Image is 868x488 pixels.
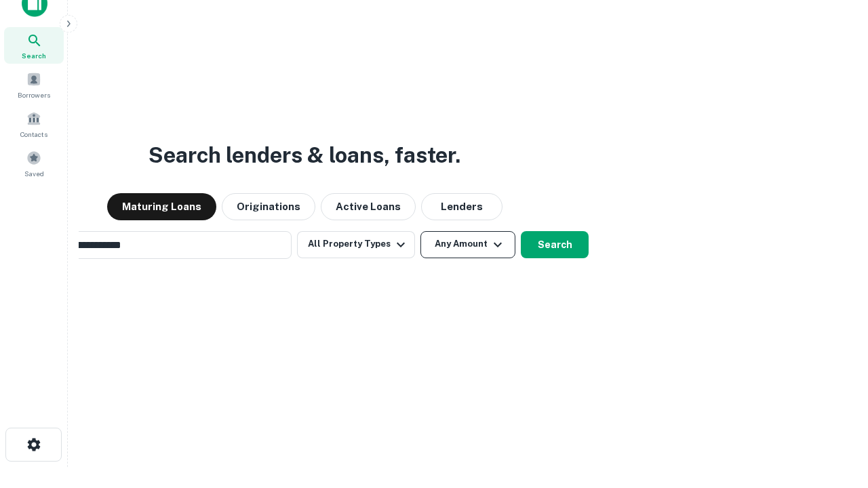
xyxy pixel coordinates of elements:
h3: Search lenders & loans, faster. [149,139,460,171]
button: Originations [222,193,315,220]
a: Borrowers [4,66,64,103]
a: Saved [4,145,64,182]
span: Saved [24,168,44,179]
button: All Property Types [297,231,415,258]
button: Any Amount [420,231,515,258]
button: Lenders [421,193,502,220]
a: Contacts [4,106,64,142]
button: Search [521,231,589,258]
button: Maturing Loans [107,193,216,220]
a: Search [4,27,64,64]
button: Active Loans [321,193,416,220]
span: Contacts [20,129,47,140]
iframe: Chat Widget [800,336,868,401]
span: Search [22,50,46,61]
span: Borrowers [18,89,50,100]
